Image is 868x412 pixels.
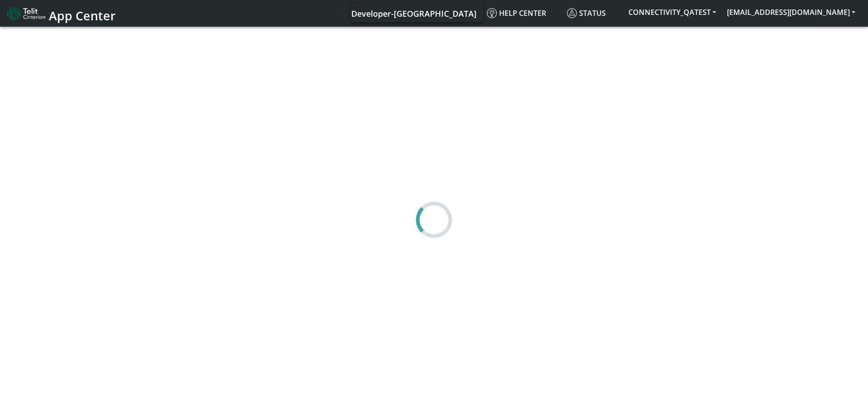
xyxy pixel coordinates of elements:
[351,4,476,22] a: Your current platform instance
[623,4,722,20] button: CONNECTIVITY_QATEST
[487,8,497,18] img: knowledge.svg
[567,8,606,18] span: Status
[351,8,476,19] span: Developer-[GEOGRAPHIC_DATA]
[483,4,563,22] a: Help center
[7,4,114,23] a: App Center
[7,6,45,21] img: logo-telit-cinterion-gw-new.png
[567,8,577,18] img: status.svg
[563,4,623,22] a: Status
[722,4,861,20] button: [EMAIL_ADDRESS][DOMAIN_NAME]
[49,7,116,24] span: App Center
[487,8,546,18] span: Help center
